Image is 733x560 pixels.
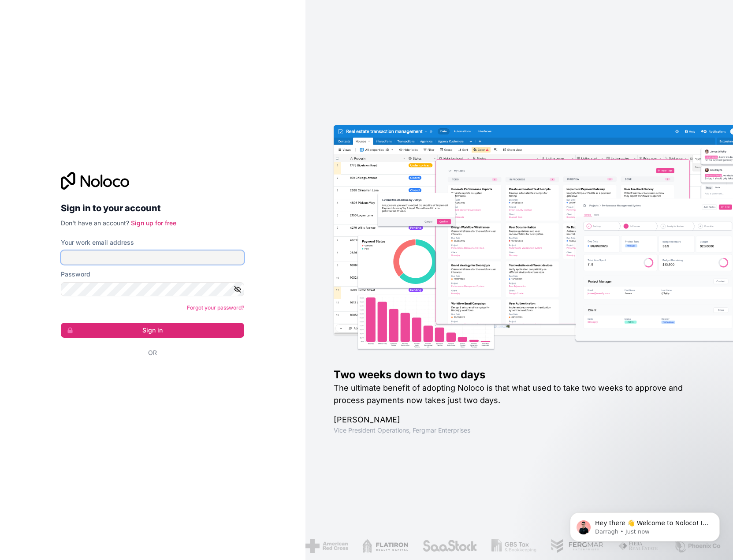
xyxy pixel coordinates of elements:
[362,539,408,553] img: /assets/flatiron-C8eUkumj.png
[61,323,244,338] button: Sign in
[334,382,705,407] h2: The ultimate benefit of adopting Noloco is that what used to take two weeks to approve and proces...
[334,414,705,426] h1: [PERSON_NAME]
[491,539,536,553] img: /assets/gbstax-C-GtDUiK.png
[131,219,176,227] a: Sign up for free
[305,539,348,553] img: /assets/american-red-cross-BAupjrZR.png
[334,426,705,435] h1: Vice President Operations , Fergmar Enterprises
[61,200,244,216] h2: Sign in to your account
[148,348,157,357] span: Or
[334,368,705,382] h1: Two weeks down to two days
[61,219,129,227] span: Don't have an account?
[61,270,90,279] label: Password
[61,250,244,265] input: Email address
[56,367,242,386] iframe: Bouton "Se connecter avec Google"
[422,539,477,553] img: /assets/saastock-C6Zbiodz.png
[61,238,134,247] label: Your work email address
[61,282,244,296] input: Password
[187,304,244,311] a: Forgot your password?
[550,539,604,553] img: /assets/fergmar-CudnrXN5.png
[557,494,733,556] iframe: Intercom notifications message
